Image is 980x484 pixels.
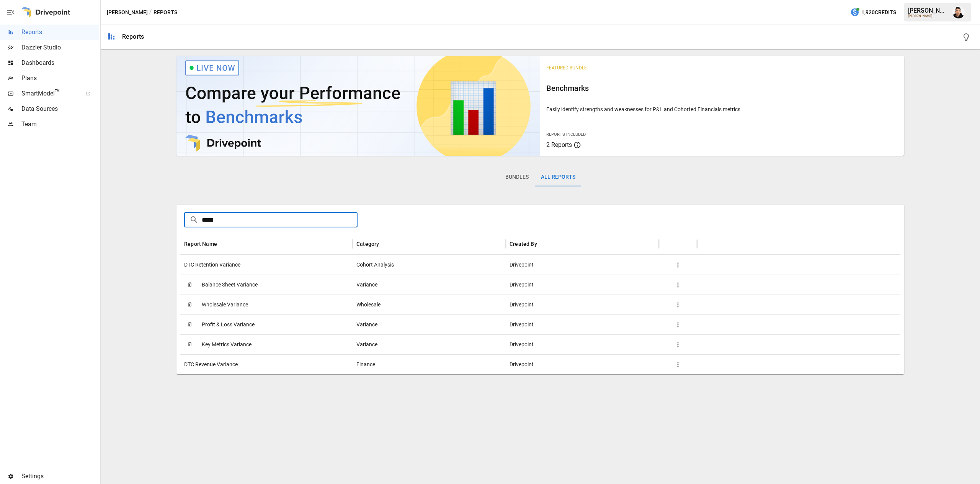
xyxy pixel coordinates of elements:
[506,295,659,314] div: Drivepoint
[546,141,572,148] span: 2 Reports
[353,255,506,275] div: Cohort Analysis
[546,105,898,113] p: Easily identify strengths and weaknesses for P&L and Cohorted Financials metrics.
[149,8,152,17] div: /
[21,89,77,98] span: SmartModel
[908,7,948,14] div: [PERSON_NAME]
[107,8,148,17] button: [PERSON_NAME]
[21,43,99,52] span: Dazzler Studio
[506,314,659,334] div: Drivepoint
[506,255,659,275] div: Drivepoint
[546,132,586,137] span: Reports Included
[202,295,248,314] span: Wholesale Variance
[506,275,659,295] div: Drivepoint
[202,315,255,334] span: Profit & Loss Variance
[847,5,899,20] button: 1,920Credits
[908,14,948,18] div: [PERSON_NAME]
[538,239,549,249] button: Sort
[380,239,390,249] button: Sort
[506,354,659,374] div: Drivepoint
[55,88,60,97] span: ™
[21,28,99,37] span: Reports
[21,120,99,129] span: Team
[952,6,965,18] img: Francisco Sanchez
[202,275,258,295] span: Balance Sheet Variance
[546,65,587,71] span: Featured Bundle
[184,355,238,374] span: DTC Revenue Variance
[184,319,196,331] span: 🗓
[506,334,659,354] div: Drivepoint
[861,8,896,17] span: 1,920 Credits
[202,335,252,354] span: Key Metrics Variance
[353,295,506,314] div: Wholesale
[356,241,379,247] div: Category
[122,33,144,40] div: Reports
[353,354,506,374] div: Finance
[353,275,506,295] div: Variance
[176,56,540,156] img: video thumbnail
[184,339,196,351] span: 🗓
[535,168,581,186] button: All Reports
[546,82,898,94] h6: Benchmarks
[353,314,506,334] div: Variance
[184,299,196,311] span: 🗓
[353,334,506,354] div: Variance
[21,472,99,481] span: Settings
[21,104,99,114] span: Data Sources
[184,255,240,275] span: DTC Retention Variance
[21,74,99,83] span: Plans
[21,58,99,67] span: Dashboards
[184,241,217,247] div: Report Name
[510,241,537,247] div: Created By
[948,2,969,23] button: Francisco Sanchez
[218,239,229,249] button: Sort
[499,168,535,186] button: Bundles
[184,279,196,291] span: 🗓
